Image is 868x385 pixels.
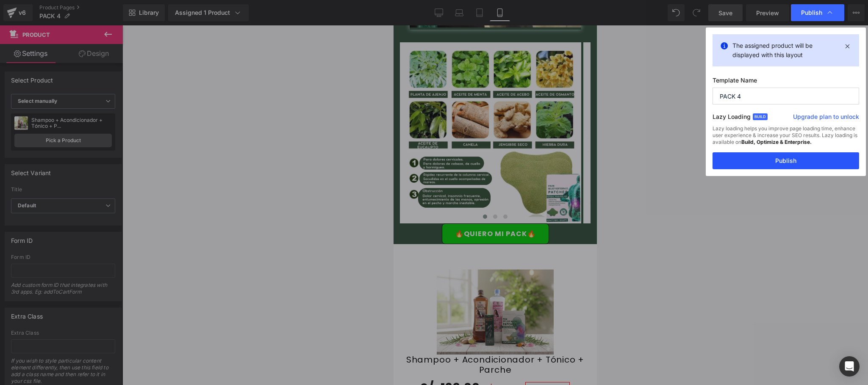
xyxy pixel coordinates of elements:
[4,329,199,349] a: Shampoo + Acondicionador + Tónico + Parche
[741,139,812,145] strong: Build, Optimize & Enterprise.
[27,352,86,373] span: S/. 139.00
[793,113,859,124] a: Upgrade plan to unlock
[61,204,142,212] span: 🔥QUIERO MI PACK🔥
[713,152,859,169] button: Publish
[732,41,839,60] p: The assigned product will be displayed with this layout
[713,111,751,125] label: Lazy Loading
[43,244,160,329] img: Shampoo + Acondicionador + Tónico + Parche
[149,359,174,369] span: DSCTO
[713,125,859,152] div: Lazy loading helps you improve page loading time, enhance user experience & increase your SEO res...
[801,9,822,16] span: Publish
[48,198,155,219] a: 🔥QUIERO MI PACK🔥
[90,358,130,369] span: S/. 169.00
[753,113,768,120] span: Build
[713,77,859,88] label: Template Name
[839,356,860,377] div: Open Intercom Messenger
[134,359,147,369] span: 18%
